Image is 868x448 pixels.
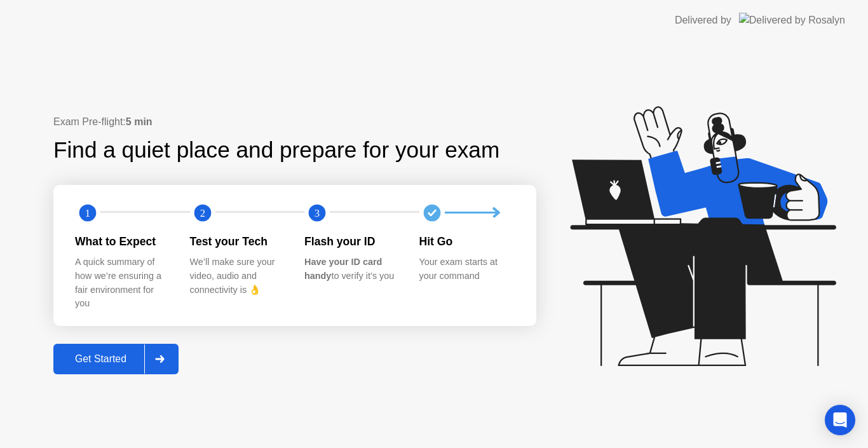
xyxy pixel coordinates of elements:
text: 2 [200,207,205,219]
div: Get Started [57,353,144,365]
div: What to Expect [75,233,170,250]
div: Flash your ID [304,233,399,250]
div: We’ll make sure your video, audio and connectivity is 👌 [190,255,285,297]
div: Find a quiet place and prepare for your exam [53,133,501,167]
b: 5 min [126,116,153,127]
button: Get Started [53,344,179,374]
div: A quick summary of how we’re ensuring a fair environment for you [75,255,170,310]
b: Have your ID card handy [304,257,382,281]
text: 1 [85,207,90,219]
div: Hit Go [419,233,514,250]
div: Delivered by [675,13,731,28]
div: Test your Tech [190,233,285,250]
div: Open Intercom Messenger [825,405,855,435]
div: Exam Pre-flight: [53,114,536,130]
img: Delivered by Rosalyn [739,13,845,27]
text: 3 [315,207,320,219]
div: Your exam starts at your command [419,255,514,283]
div: to verify it’s you [304,255,399,283]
